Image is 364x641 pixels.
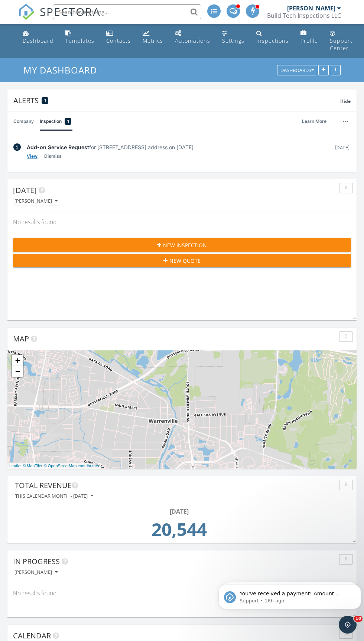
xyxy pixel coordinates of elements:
[7,463,101,469] div: |
[14,570,58,575] div: [PERSON_NAME]
[44,464,99,468] a: © OpenStreetMap contributors
[172,27,213,48] a: Automations (Advanced)
[27,153,38,160] a: View
[23,37,53,44] div: Dashboard
[354,616,363,622] span: 10
[27,143,328,151] div: for [STREET_ADDRESS] address on [DATE]
[334,143,351,160] div: [DATE]
[15,480,336,491] div: Total Revenue
[13,568,59,578] button: [PERSON_NAME]
[13,631,51,641] span: Calendar
[256,37,289,44] div: Inspections
[7,212,357,232] div: No results found
[222,37,244,44] div: Settings
[327,27,355,55] a: Support Center
[44,153,62,160] a: Dismiss
[140,27,166,48] a: Metrics
[163,241,207,249] span: New Inspection
[169,257,201,265] span: New Quote
[143,37,163,44] div: Metrics
[215,569,364,621] iframe: Intercom notifications message
[53,4,201,19] input: Search everything...
[287,4,335,12] div: [PERSON_NAME]
[106,37,131,44] div: Contacts
[23,464,43,468] a: © MapTiler
[40,112,71,131] a: Inspection
[277,65,317,76] button: Dashboards
[13,238,351,252] button: New Inspection
[339,616,357,634] iframe: Intercom live chat
[18,10,101,26] a: SPECTORA
[340,98,351,104] span: Hide
[330,37,352,52] div: Support Center
[18,4,35,20] img: The Best Home Inspection Software - Spectora
[7,583,357,603] div: No results found
[20,27,56,48] a: Dashboard
[23,64,103,76] a: My Dashboard
[44,98,46,103] span: 1
[24,29,136,35] p: Message from Support, sent 16h ago
[14,199,58,204] div: [PERSON_NAME]
[103,27,134,48] a: Contacts
[65,37,94,44] div: Templates
[13,254,351,267] button: New Quote
[9,464,22,468] a: Leaflet
[13,143,21,151] img: info-2c025b9f2229fc06645a.svg
[13,556,60,566] span: In Progress
[67,118,69,125] span: 1
[12,366,23,377] a: Zoom out
[12,355,23,366] a: Zoom in
[15,491,94,501] button: This calendar month - [DATE]
[13,334,29,344] span: Map
[267,12,341,19] div: Build Tech Inspections LLC
[62,27,97,48] a: Templates
[24,22,133,109] span: You've received a payment! Amount $790.00 Fee $0.00 Net $790.00 Transaction # pi_3SCVZvK7snlDGpRF...
[343,121,348,122] img: ellipsis-632cfdd7c38ec3a7d453.svg
[253,27,292,48] a: Inspections
[280,68,314,73] div: Dashboards
[15,493,93,498] div: This calendar month - [DATE]
[175,37,210,44] div: Automations
[17,516,341,547] td: 20544.0
[302,118,331,125] a: Learn More
[17,507,341,516] div: [DATE]
[219,27,247,48] a: Settings
[300,37,318,44] div: Profile
[27,144,89,150] span: Add-on Service Request
[13,95,340,105] div: Alerts
[13,185,37,195] span: [DATE]
[298,27,321,48] a: Company Profile
[13,196,59,206] button: [PERSON_NAME]
[13,112,34,131] a: Company
[40,4,101,19] span: SPECTORA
